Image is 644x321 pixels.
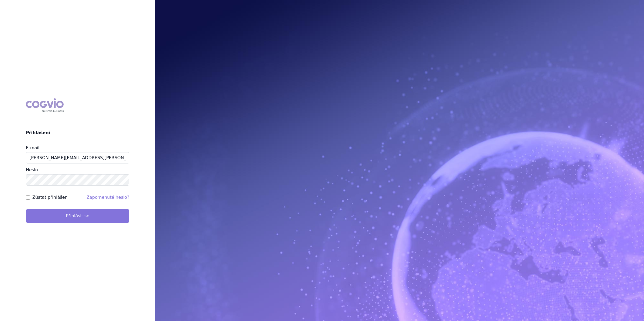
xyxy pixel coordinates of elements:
[26,145,39,150] label: E-mail
[26,130,129,136] h2: Přihlášení
[26,167,38,172] label: Heslo
[26,98,64,112] div: COGVIO
[26,209,129,223] button: Přihlásit se
[32,194,68,201] label: Zůstat přihlášen
[86,195,129,200] a: Zapomenuté heslo?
